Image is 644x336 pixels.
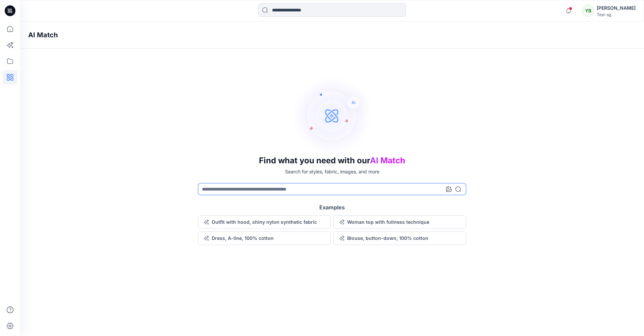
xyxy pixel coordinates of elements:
[333,215,466,229] button: Woman top with fullness technique
[319,203,345,211] h5: Examples
[292,75,372,156] img: AI Search
[597,4,636,12] div: [PERSON_NAME]
[198,215,331,229] button: Outfit with hood, shiny nylon synthetic fabric
[28,31,58,39] h4: AI Match
[370,156,405,165] span: AI Match
[198,232,331,245] button: Dress, A-line, 100% cotton
[285,168,379,175] p: Search for styles, fabric, images, and more
[259,156,405,165] h3: Find what you need with our
[333,232,466,245] button: Blouse, button-down, 100% cotton
[597,12,636,17] div: Test-sg
[582,5,594,17] div: YB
